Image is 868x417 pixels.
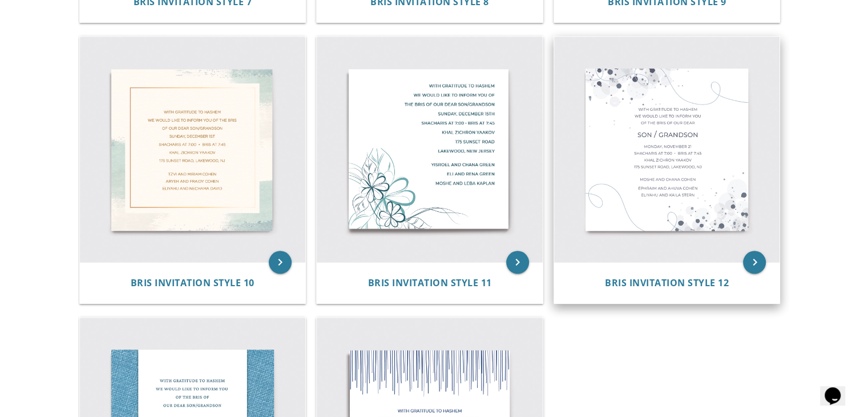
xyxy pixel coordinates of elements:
img: Bris Invitation Style 10 [80,37,306,263]
a: Bris Invitation Style 12 [605,278,729,288]
img: Bris Invitation Style 11 [317,37,543,263]
img: Bris Invitation Style 12 [554,37,780,263]
a: Bris Invitation Style 10 [131,278,255,288]
a: keyboard_arrow_right [743,251,766,274]
iframe: chat widget [820,371,857,406]
a: keyboard_arrow_right [506,251,529,274]
a: keyboard_arrow_right [269,251,292,274]
span: Bris Invitation Style 11 [368,276,491,289]
span: Bris Invitation Style 12 [605,276,729,289]
span: Bris Invitation Style 10 [131,276,255,289]
a: Bris Invitation Style 11 [368,278,491,288]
